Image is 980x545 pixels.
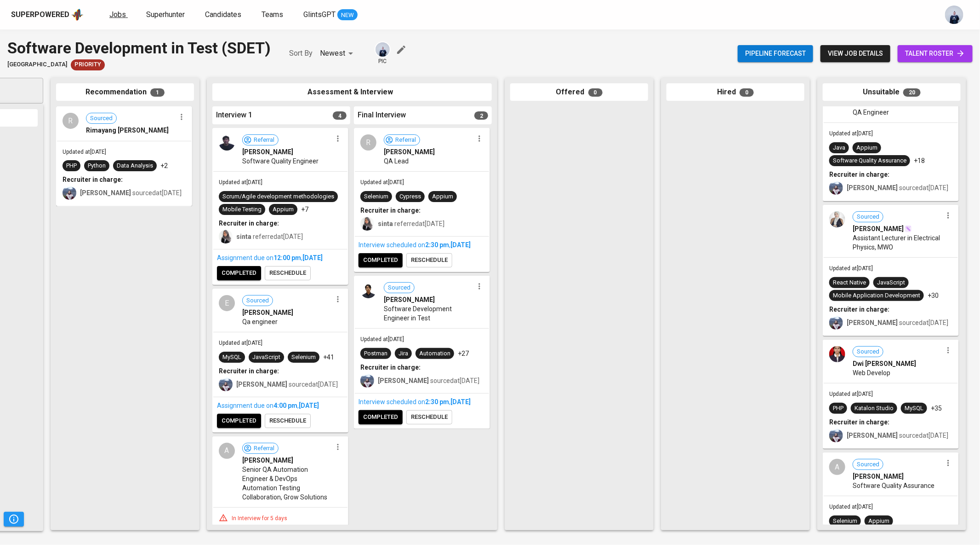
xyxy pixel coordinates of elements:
[222,192,334,201] div: Scrum/Agile development methodologies
[419,349,450,358] div: Automation
[117,162,153,170] div: Data Analysis
[109,9,128,21] a: Jobs
[242,308,293,317] span: [PERSON_NAME]
[7,60,67,69] span: [GEOGRAPHIC_DATA]
[359,410,403,424] button: completed
[853,224,904,233] span: [PERSON_NAME]
[222,416,256,426] span: completed
[833,517,857,526] div: Selenium
[219,295,235,311] div: E
[86,114,116,123] span: Sourced
[855,404,894,413] div: Katalon Studio
[399,349,408,358] div: Jira
[71,59,105,70] div: New Job received from Demand Team
[219,179,262,186] span: Updated at [DATE]
[853,213,883,221] span: Sourced
[250,444,278,453] span: Referral
[359,253,403,267] button: completed
[88,162,106,170] div: Python
[829,316,843,330] img: christine.raharja@glints.com
[56,83,194,101] div: Recommendation
[252,353,280,362] div: JavaScript
[303,9,358,21] a: GlintsGPT NEW
[242,157,319,166] span: Software Quality Engineer
[360,282,376,298] img: 390726298f92e28bd10febe6a739beaf.jpg
[378,220,393,227] b: sinta
[847,184,898,191] b: [PERSON_NAME]
[359,397,485,406] div: Interview scheduled on ,
[146,10,185,19] span: Superhunter
[829,429,843,442] img: christine.raharja@glints.com
[228,515,291,522] div: In Interview for 5 days
[384,295,435,304] span: [PERSON_NAME]
[360,179,404,186] span: Updated at [DATE]
[432,192,453,201] div: Appium
[11,10,69,20] div: Superpowered
[222,268,256,278] span: completed
[354,276,490,429] div: Sourced[PERSON_NAME]Software Development Engineer in TestUpdated at[DATE]PostmanJiraAutomation+27...
[829,306,889,313] b: Recruiter in charge:
[212,289,348,433] div: ESourced[PERSON_NAME]Qa engineerUpdated at[DATE]MySQLJavaScriptSelenium+41Recruiter in charge:[PE...
[7,37,271,59] div: Software Development in Test (SDET)
[301,205,308,214] p: +7
[378,377,479,384] span: sourced at [DATE]
[71,8,84,22] img: app logo
[853,460,883,469] span: Sourced
[250,136,278,145] span: Referral
[829,459,845,475] div: A
[265,266,311,280] button: reschedule
[242,317,278,326] span: Qa engineer
[291,353,316,362] div: Selenium
[823,340,959,449] div: SourcedDwi [PERSON_NAME]Web DevelopUpdated at[DATE]PHPKatalon StudioMySQL+35Recruiter in charge:[...
[392,136,420,145] span: Referral
[450,241,471,249] span: [DATE]
[236,233,303,240] span: referred at [DATE]
[363,412,398,423] span: completed
[853,233,942,252] span: Assistant Lecturer in Electrical Physics, MWO
[358,110,406,121] span: Final Interview
[320,48,345,59] p: Newest
[384,147,435,157] span: [PERSON_NAME]
[829,418,889,426] b: Recruiter in charge:
[289,48,313,59] p: Sort By
[745,48,806,59] span: Pipeline forecast
[853,348,883,356] span: Sourced
[384,157,409,166] span: QA Lead
[273,254,301,261] span: 12:00 PM
[80,189,182,197] span: sourced at [DATE]
[160,161,168,170] p: +2
[847,432,948,439] span: sourced at [DATE]
[38,90,40,92] button: Open
[364,349,387,358] div: Postman
[833,291,920,300] div: Mobile Application Development
[269,268,306,278] span: reschedule
[856,144,877,152] div: Appium
[219,134,235,151] img: 182caeec0c30613f296011e34e2932cd.jpg
[80,189,131,197] b: [PERSON_NAME]
[378,220,444,227] span: referred at [DATE]
[877,278,905,287] div: JavaScript
[425,398,449,406] span: 2:30 PM
[333,111,347,120] span: 4
[63,149,106,155] span: Updated at [DATE]
[363,255,398,266] span: completed
[364,192,388,201] div: Selenium
[384,284,414,292] span: Sourced
[63,186,76,200] img: christine.raharja@glints.com
[868,517,889,526] div: Appium
[853,359,916,368] span: Dwi [PERSON_NAME]
[242,465,332,502] span: Senior QA Automation Engineer & DevOps Automation Testing Collaboration, Grow Solutions
[219,443,235,459] div: A
[945,6,963,24] img: annisa@glints.com
[56,106,192,206] div: RSourcedRimayang [PERSON_NAME]Updated at[DATE]PHPPythonData Analysis+2Recruiter in charge:[PERSON...
[150,88,165,97] span: 1
[905,225,912,232] img: magic_wand.svg
[898,45,973,62] a: talent roster
[269,416,306,426] span: reschedule
[667,83,804,101] div: Hired
[71,60,105,69] span: Priority
[302,254,323,261] span: [DATE]
[219,220,279,227] b: Recruiter in charge:
[829,391,873,397] span: Updated at [DATE]
[847,319,898,326] b: [PERSON_NAME]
